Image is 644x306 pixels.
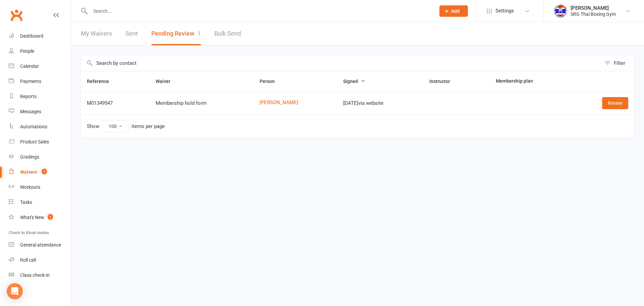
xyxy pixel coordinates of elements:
[490,71,571,91] th: Membership plan
[429,79,458,84] span: Instructor
[9,149,71,165] a: Gradings
[601,55,634,71] button: Filter
[260,100,331,105] a: [PERSON_NAME]
[87,120,165,132] div: Show
[429,77,458,85] button: Instructor
[20,272,50,278] div: Class check-in
[260,79,282,84] span: Person
[20,215,44,220] div: What's New
[554,4,567,18] img: thumb_image1718682644.png
[9,210,71,225] a: What's New1
[9,165,71,180] a: Waivers 1
[42,169,47,174] span: 1
[131,124,165,129] div: items per page
[9,104,71,119] a: Messages
[20,139,49,144] div: Product Sales
[20,184,40,190] div: Workouts
[343,77,365,85] button: Signed
[81,22,112,45] a: My Waivers
[20,48,34,54] div: People
[48,214,53,220] span: 1
[20,242,61,248] div: General attendance
[614,59,625,67] div: Filter
[7,283,23,299] div: Open Intercom Messenger
[81,55,601,71] input: Search by contact
[198,30,201,37] span: 1
[156,77,178,85] button: Waiver
[602,97,628,109] a: Review
[9,119,71,134] a: Automations
[88,6,431,16] input: Search...
[9,253,71,268] a: Roll call
[20,124,47,129] div: Automations
[9,89,71,104] a: Reports
[20,109,41,114] div: Messages
[20,154,39,160] div: Gradings
[156,100,248,106] div: Membership hold form
[9,29,71,44] a: Dashboard
[87,77,116,85] button: Reference
[9,74,71,89] a: Payments
[125,22,138,45] a: Sent
[260,77,282,85] button: Person
[343,100,417,106] div: [DATE] via website
[151,22,201,45] button: Pending Review1
[20,94,37,99] div: Reports
[87,100,144,106] div: M01349547
[8,7,25,24] a: Clubworx
[214,22,241,45] a: Bulk Send
[20,63,39,69] div: Calendar
[9,268,71,283] a: Class kiosk mode
[20,169,37,175] div: Waivers
[9,180,71,195] a: Workouts
[9,134,71,149] a: Product Sales
[571,5,616,11] div: [PERSON_NAME]
[9,195,71,210] a: Tasks
[9,59,71,74] a: Calendar
[156,79,178,84] span: Waiver
[439,5,468,17] button: Add
[20,79,41,84] div: Payments
[87,79,116,84] span: Reference
[343,79,365,84] span: Signed
[20,200,32,205] div: Tasks
[451,8,460,14] span: Add
[9,237,71,253] a: General attendance kiosk mode
[20,33,43,39] div: Dashboard
[571,11,616,17] div: SRG Thai Boxing Gym
[9,44,71,59] a: People
[495,3,514,18] span: Settings
[20,257,36,263] div: Roll call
